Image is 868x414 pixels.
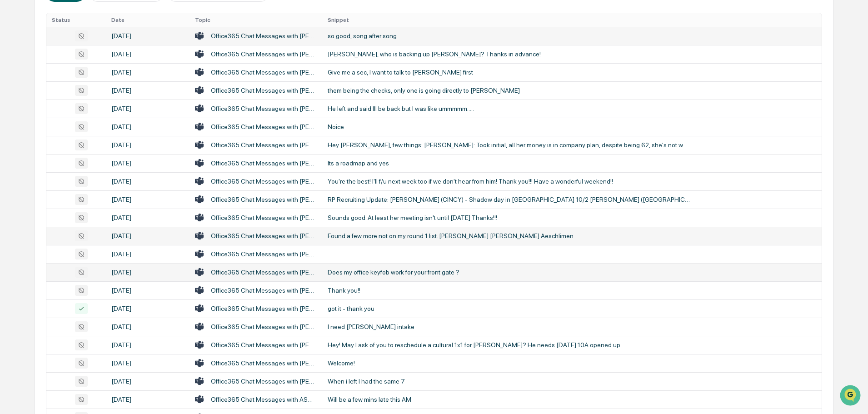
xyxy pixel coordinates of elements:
[328,396,691,403] div: Will be a few mins late this AM
[839,384,863,409] iframe: Open customer support
[211,141,317,149] div: Office365 Chat Messages with [PERSON_NAME], [PERSON_NAME] on [DATE]
[328,196,691,203] div: RP Recruiting Update: [PERSON_NAME] (CINCY) - Shadow day in [GEOGRAPHIC_DATA] 10/2 [PERSON_NAME] ...
[328,214,691,221] div: Sounds good. At least her meeting isn't until [DATE] Thanks!!!
[211,287,317,294] div: Office365 Chat Messages with [PERSON_NAME], [PERSON_NAME], [PERSON_NAME], [PERSON_NAME], [PERSON_...
[328,305,691,312] div: got it - thank you
[328,178,691,185] div: You're the best! I'll f/u next week too if we don't hear from him! Thank you!!! Have a wonderful ...
[111,269,184,276] div: [DATE]
[211,123,317,130] div: Office365 Chat Messages with [PERSON_NAME], [PERSON_NAME] on [DATE]
[328,105,691,112] div: He left and said Ill be back but I was like ummmmm.....
[328,123,691,130] div: Noice
[111,232,184,239] div: [DATE]
[111,341,184,349] div: [DATE]
[211,232,317,239] div: Office365 Chat Messages with [PERSON_NAME], [PERSON_NAME] [PERSON_NAME] on [DATE]
[9,70,25,86] img: 1746055101610-c473b297-6a78-478c-a979-82029cc54cd1
[328,32,691,40] div: so good, song after song
[18,132,57,141] span: Data Lookup
[328,160,691,167] div: Its a roadmap and yes
[111,378,184,385] div: [DATE]
[211,378,317,385] div: Office365 Chat Messages with [PERSON_NAME], [PERSON_NAME] on [DATE]
[111,105,184,112] div: [DATE]
[9,133,16,140] div: 🔎
[111,123,184,130] div: [DATE]
[111,305,184,312] div: [DATE]
[111,323,184,330] div: [DATE]
[328,341,691,349] div: Hey! May I ask of you to reschedule a cultural 1x1 for [PERSON_NAME]? He needs [DATE] 10A opened up.
[211,305,317,312] div: Office365 Chat Messages with [PERSON_NAME], [PERSON_NAME] on [DATE]
[328,323,691,330] div: I need [PERSON_NAME] intake
[111,69,184,76] div: [DATE]
[211,250,317,258] div: Office365 Chat Messages with [PERSON_NAME], [PERSON_NAME], [GEOGRAPHIC_DATA][PERSON_NAME] on [DATE]
[328,69,691,76] div: Give me a sec, I want to talk to [PERSON_NAME] first
[9,115,16,123] div: 🖐️
[211,32,317,40] div: Office365 Chat Messages with [PERSON_NAME], [PERSON_NAME] on [DATE]
[190,13,322,27] th: Topic
[211,196,317,203] div: Office365 Chat Messages with [PERSON_NAME], [PERSON_NAME], [PERSON_NAME] on [DATE]
[328,232,691,239] div: Found a few more not on my round 1 list. [PERSON_NAME] [PERSON_NAME] Aeschlimen
[328,269,691,276] div: Does my office keyfob work for your front gate ?
[31,79,115,86] div: We're available if you need us!
[111,32,184,40] div: [DATE]
[75,115,113,124] span: Attestations
[62,111,116,127] a: 🗄️Attestations
[211,214,317,221] div: Office365 Chat Messages with [PERSON_NAME], [PERSON_NAME], [PERSON_NAME] on [DATE]
[106,13,190,27] th: Date
[211,396,317,403] div: Office365 Chat Messages with ASGR Meetings, [PERSON_NAME], [PERSON_NAME], [PERSON_NAME], [PERSON_...
[211,105,317,112] div: Office365 Chat Messages with [PERSON_NAME], [PERSON_NAME] [PERSON_NAME] on [DATE]
[111,178,184,185] div: [DATE]
[328,50,691,58] div: [PERSON_NAME], who is backing up [PERSON_NAME]? Thanks in advance!
[66,115,73,123] div: 🗄️
[211,50,317,58] div: Office365 Chat Messages with [PERSON_NAME], [PERSON_NAME] on [DATE]
[111,50,184,58] div: [DATE]
[211,341,317,349] div: Office365 Chat Messages with [PERSON_NAME], [PERSON_NAME] on [DATE]
[111,250,184,258] div: [DATE]
[111,141,184,149] div: [DATE]
[5,111,62,127] a: 🖐️Preclearance
[31,70,149,79] div: Start new chat
[211,359,317,367] div: Office365 Chat Messages with [PERSON_NAME], [PERSON_NAME] on [DATE]
[18,115,59,124] span: Preclearance
[322,13,822,27] th: Snippet
[111,396,184,403] div: [DATE]
[111,359,184,367] div: [DATE]
[111,287,184,294] div: [DATE]
[155,72,165,83] button: Start new chat
[211,178,317,185] div: Office365 Chat Messages with [PERSON_NAME], [PERSON_NAME], [PERSON_NAME], [PERSON_NAME], [PERSON_...
[328,87,691,94] div: them being the checks, only one is going directly to [PERSON_NAME]
[328,378,691,385] div: When i left I had the same 7
[328,287,691,294] div: Thank you!!
[211,160,317,167] div: Office365 Chat Messages with [PERSON_NAME], [PERSON_NAME] on [DATE]
[111,214,184,221] div: [DATE]
[328,359,691,367] div: Welcome!
[328,141,691,149] div: Hey [PERSON_NAME], few things: [PERSON_NAME]: Took initial, all her money is in company plan, des...
[90,154,110,161] span: Pylon
[9,19,165,34] p: How can we help?
[211,69,317,76] div: Office365 Chat Messages with [PERSON_NAME], [PERSON_NAME] on [DATE]
[211,87,317,94] div: Office365 Chat Messages with [PERSON_NAME], [PERSON_NAME] on [DATE]
[111,87,184,94] div: [DATE]
[211,323,317,330] div: Office365 Chat Messages with [PERSON_NAME], [PERSON_NAME] on [DATE]
[111,160,184,167] div: [DATE]
[211,269,317,276] div: Office365 Chat Messages with [PERSON_NAME], [PERSON_NAME] on [DATE]
[111,196,184,203] div: [DATE]
[64,154,110,161] a: Powered byPylon
[46,13,105,27] th: Status
[5,128,61,145] a: 🔎Data Lookup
